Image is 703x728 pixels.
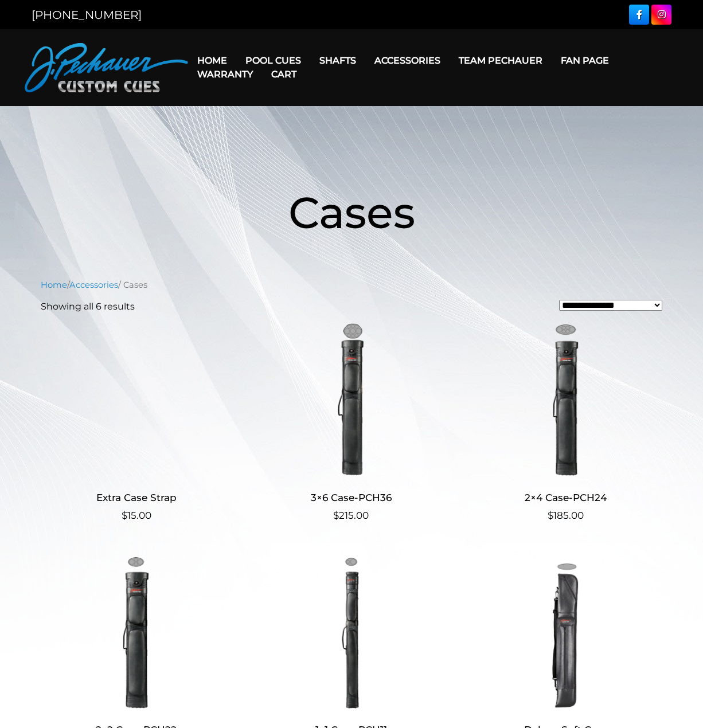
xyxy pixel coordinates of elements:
a: 2×4 Case-PCH24 $185.00 [470,323,661,523]
a: Accessories [365,46,450,75]
img: 3x6 Case-PCH36 [256,323,447,477]
a: Extra Case Strap $15.00 [41,323,232,523]
a: Shafts [310,46,365,75]
bdi: 15.00 [122,510,151,521]
nav: Breadcrumb [41,279,662,291]
bdi: 215.00 [333,510,369,521]
span: $ [548,510,553,521]
h2: 2×4 Case-PCH24 [470,487,661,508]
img: Deluxe Soft Case [470,555,661,710]
a: Cart [262,60,306,89]
h2: Extra Case Strap [41,487,232,508]
img: Pechauer Custom Cues [25,43,188,92]
img: 1x1 Case-PCH11 [256,555,447,710]
span: Cases [288,186,415,239]
h2: 3×6 Case-PCH36 [256,487,447,508]
img: 2x4 Case-PCH24 [470,323,661,477]
a: Accessories [69,280,118,290]
a: Home [188,46,236,75]
a: [PHONE_NUMBER] [32,8,142,22]
a: Warranty [188,60,262,89]
a: 3×6 Case-PCH36 $215.00 [256,323,447,523]
select: Shop order [559,300,662,311]
span: $ [122,510,127,521]
p: Showing all 6 results [41,300,135,314]
a: Team Pechauer [450,46,552,75]
img: Extra Case Strap [41,323,232,477]
a: Fan Page [552,46,618,75]
img: 2x2 Case-PCH22 [41,555,232,710]
a: Home [41,280,67,290]
bdi: 185.00 [548,510,584,521]
a: Pool Cues [236,46,310,75]
span: $ [333,510,339,521]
